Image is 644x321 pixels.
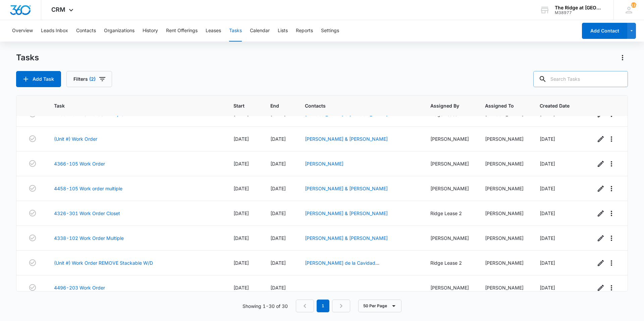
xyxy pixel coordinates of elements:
[54,135,97,142] a: (Unit #) Work Order
[54,185,122,192] a: 4458-105 Work order multiple
[166,20,198,42] button: Rent Offerings
[76,20,96,42] button: Contacts
[270,186,286,191] span: [DATE]
[66,71,112,87] button: Filters(2)
[305,102,405,109] span: Contacts
[485,259,524,266] div: [PERSON_NAME]
[16,53,39,63] h1: Tasks
[233,136,249,142] span: [DATE]
[540,260,555,266] span: [DATE]
[430,210,469,217] div: Ridge Lease 2
[54,284,105,291] a: 4496-203 Work Order
[143,20,158,42] button: History
[430,185,469,192] div: [PERSON_NAME]
[270,260,286,266] span: [DATE]
[305,235,388,241] a: [PERSON_NAME] & [PERSON_NAME]
[430,160,469,167] div: [PERSON_NAME]
[54,160,105,167] a: 4366-105 Work Order
[430,102,459,109] span: Assigned By
[321,20,339,42] button: Settings
[485,135,524,142] div: [PERSON_NAME]
[16,71,61,87] button: Add Task
[54,259,153,266] a: (Unit #) Work Order REMOVE Stackable W/D
[540,210,555,216] span: [DATE]
[296,300,350,312] nav: Pagination
[270,285,286,291] span: [DATE]
[631,2,636,8] span: 124
[540,136,555,142] span: [DATE]
[296,20,313,42] button: Reports
[540,102,570,109] span: Created Date
[12,20,33,42] button: Overview
[54,102,208,109] span: Task
[540,186,555,191] span: [DATE]
[51,6,65,13] span: CRM
[305,260,388,273] a: [PERSON_NAME] de la Cavidad [PERSON_NAME] & [PERSON_NAME]
[358,300,401,312] button: 50 Per Page
[233,285,249,291] span: [DATE]
[485,185,524,192] div: [PERSON_NAME]
[233,161,249,167] span: [DATE]
[233,235,249,241] span: [DATE]
[270,102,279,109] span: End
[485,210,524,217] div: [PERSON_NAME]
[631,2,636,8] div: notifications count
[305,136,388,142] a: [PERSON_NAME] & [PERSON_NAME]
[305,161,343,167] a: [PERSON_NAME]
[233,102,245,109] span: Start
[430,135,469,142] div: [PERSON_NAME]
[540,161,555,167] span: [DATE]
[89,77,96,81] span: (2)
[233,210,249,216] span: [DATE]
[243,303,288,310] p: Showing 1-30 of 30
[270,210,286,216] span: [DATE]
[582,23,627,39] button: Add Contact
[485,235,524,242] div: [PERSON_NAME]
[485,102,514,109] span: Assigned To
[206,20,221,42] button: Leases
[555,5,604,10] div: account name
[617,52,628,63] button: Actions
[250,20,270,42] button: Calendar
[540,235,555,241] span: [DATE]
[233,186,249,191] span: [DATE]
[485,160,524,167] div: [PERSON_NAME]
[41,20,68,42] button: Leads Inbox
[305,210,388,216] a: [PERSON_NAME] & [PERSON_NAME]
[555,10,604,15] div: account id
[233,260,249,266] span: [DATE]
[540,285,555,291] span: [DATE]
[533,71,628,87] input: Search Tasks
[270,161,286,167] span: [DATE]
[270,235,286,241] span: [DATE]
[104,20,135,42] button: Organizations
[485,284,524,291] div: [PERSON_NAME]
[430,259,469,266] div: Ridge Lease 2
[54,235,124,242] a: 4338-102 Work Order Multiple
[270,136,286,142] span: [DATE]
[317,300,329,312] em: 1
[229,20,242,42] button: Tasks
[305,186,388,191] a: [PERSON_NAME] & [PERSON_NAME]
[54,210,120,217] a: 4326-301 Work Order Closet
[430,235,469,242] div: [PERSON_NAME]
[278,20,288,42] button: Lists
[430,284,469,291] div: [PERSON_NAME]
